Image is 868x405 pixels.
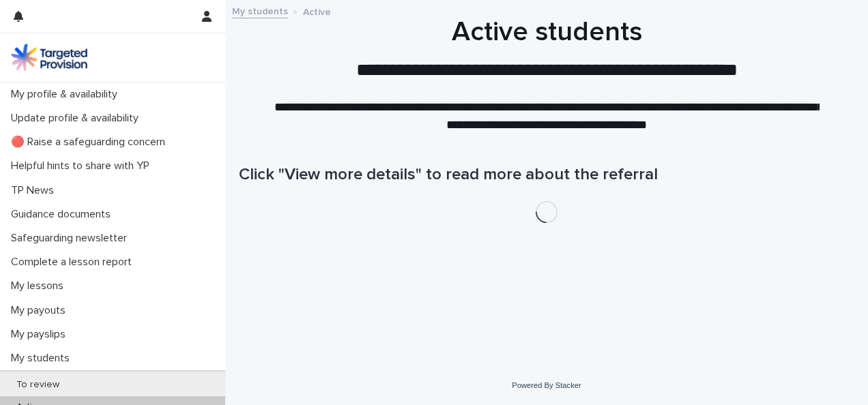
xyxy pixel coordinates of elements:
p: TP News [5,184,65,197]
p: My students [5,352,81,365]
p: Guidance documents [5,208,121,221]
p: Safeguarding newsletter [5,232,138,245]
p: Complete a lesson report [5,256,143,269]
h1: Active students [239,16,854,48]
p: My lessons [5,280,74,292]
h1: Click "View more details" to read more about the referral [239,165,854,185]
p: My payouts [5,304,76,317]
p: Helpful hints to share with YP [5,160,160,172]
a: My students [232,3,288,18]
p: 🔴 Raise a safeguarding concern [5,136,176,149]
p: My profile & availability [5,88,128,101]
p: Update profile & availability [5,112,149,125]
a: Powered By Stacker [512,381,581,389]
p: Active [303,3,331,18]
p: To review [5,379,70,391]
img: M5nRWzHhSzIhMunXDL62 [11,44,87,71]
p: My payslips [5,328,76,341]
